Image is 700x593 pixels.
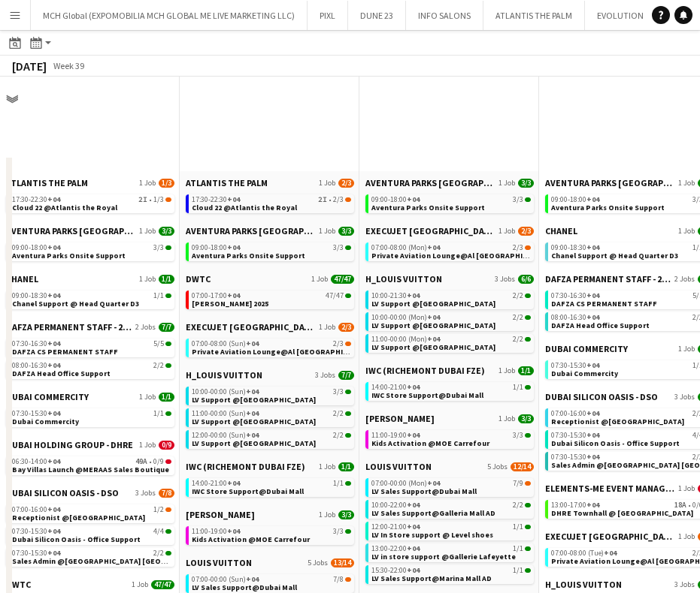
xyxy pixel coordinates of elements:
[545,225,577,236] span: CHANEL
[345,245,351,250] span: 3/3
[12,417,79,426] span: Dubai Commercity
[12,299,139,309] span: Chanel Support @ Head Quarter D3
[371,244,440,251] span: 07:00-08:00 (Mon)
[495,275,515,284] span: 3 Jobs
[674,275,695,284] span: 2 Jobs
[525,197,531,202] span: 3/3
[525,293,531,298] span: 2/2
[12,244,60,251] span: 09:00-18:00
[427,478,440,488] span: +04
[407,382,420,392] span: +04
[192,478,351,495] a: 14:00-21:00+041/1IWC Store Support@Dubai Mall
[135,323,156,332] span: 2 Jobs
[513,336,523,343] span: 2/2
[365,413,435,424] span: JACK MORTON
[186,321,316,333] span: EXECUJET MIDDLE EAST CO
[192,339,351,356] a: 07:00-08:00 (Sun)+042/3Private Aviation Lounge@Al [GEOGRAPHIC_DATA]
[47,290,60,300] span: +04
[6,177,174,188] a: ATLANTIS THE PALM1 Job1/3
[159,179,174,188] span: 1/3
[6,177,174,225] div: ATLANTIS THE PALM1 Job1/317:30-22:30+042I•1/3Cloud 22 @Atlantis the Royal
[186,177,354,188] a: ATLANTIS THE PALM1 Job2/3
[371,430,531,447] a: 11:00-19:00+043/3Kids Activation @MOE Carrefour
[192,347,372,357] span: Private Aviation Lounge@Al Maktoum Airport
[365,177,534,225] div: AVENTURA PARKS [GEOGRAPHIC_DATA]1 Job3/309:00-18:00+043/3Aventura Parks Onsite Support
[371,321,495,330] span: LV Support @Dubai Mall
[338,371,354,380] span: 7/7
[345,342,351,346] span: 2/3
[371,336,440,343] span: 11:00-00:00 (Mon)
[338,462,354,471] span: 1/1
[365,225,534,273] div: EXECUJET [GEOGRAPHIC_DATA]1 Job2/307:00-08:00 (Mon)+042/3Private Aviation Lounge@Al [GEOGRAPHIC_D...
[12,203,117,212] span: Cloud 22 @Atlantis the Royal
[345,411,351,416] span: 2/2
[586,408,599,418] span: +04
[6,273,174,284] a: CHANEL1 Job1/1
[551,251,678,260] span: Chanel Support @ Head Quarter D3
[498,414,515,423] span: 1 Job
[192,244,240,251] span: 09:00-18:00
[12,410,60,417] span: 07:30-15:30
[525,337,531,342] span: 2/2
[192,242,351,260] a: 09:00-18:00+043/3Aventura Parks Onsite Support
[186,461,354,472] a: IWC (RICHEMONT DUBAI FZE)1 Job1/1
[551,417,684,426] span: Receptionist @Dubai Silicon Oasis
[192,196,351,203] div: •
[308,1,348,30] button: PIXL
[319,179,335,188] span: 1 Job
[551,369,618,378] span: Dubai Commercity
[186,369,262,381] span: H_LOUIS VUITTON
[345,197,351,202] span: 2/3
[551,362,599,369] span: 07:30-15:30
[6,439,174,487] div: DUBAI HOLDING GROUP - DHRE1 Job0/906:30-14:00+0449A•0/9Bay Villas Launch @MERAAS Sales Boutique
[192,432,259,439] span: 12:00-00:00 (Sun)
[586,360,599,370] span: +04
[227,290,240,300] span: +04
[47,360,60,370] span: +04
[333,388,344,396] span: 3/3
[153,292,164,300] span: 1/1
[192,387,351,404] a: 10:00-00:00 (Sun)+043/3LV Support @[GEOGRAPHIC_DATA]
[678,345,695,354] span: 1 Job
[407,290,420,300] span: +04
[551,432,599,439] span: 07:30-15:30
[518,227,534,236] span: 2/3
[165,459,171,464] span: 0/9
[518,275,534,284] span: 6/6
[513,314,523,321] span: 2/2
[545,177,675,188] span: AVENTURA PARKS DUBAI
[345,390,351,394] span: 3/3
[153,196,164,203] span: 1/3
[338,227,354,236] span: 3/3
[427,242,440,252] span: +04
[12,339,171,356] a: 07:30-16:30+045/5DAFZA CS PERMANENT STAFF
[192,340,259,348] span: 07:00-08:00 (Sun)
[12,194,171,212] a: 17:30-22:30+042I•1/3Cloud 22 @Atlantis the Royal
[545,343,628,354] span: DUBAI COMMERCITY
[326,292,344,300] span: 47/47
[371,478,531,495] a: 07:00-00:00 (Mon)+047/9LV Sales Support@Dubai Mall
[186,225,354,236] a: AVENTURA PARKS [GEOGRAPHIC_DATA]1 Job3/3
[192,395,316,405] span: LV Support @Dubai Mall
[318,196,327,203] span: 2I
[186,369,354,461] div: H_LOUIS VUITTON3 Jobs7/710:00-00:00 (Sun)+043/3LV Support @[GEOGRAPHIC_DATA]11:00-00:00 (Sun)+042...
[6,391,89,402] span: DUBAI COMMERCITY
[365,177,495,188] span: AVENTURA PARKS DUBAI
[186,369,354,381] a: H_LOUIS VUITTON3 Jobs7/7
[192,299,268,309] span: Meidam 2025
[513,384,523,391] span: 1/1
[586,312,599,322] span: +04
[12,242,171,260] a: 09:00-18:00+043/3Aventura Parks Onsite Support
[406,1,483,30] button: INFO SALONS
[333,480,344,487] span: 1/1
[518,366,534,375] span: 1/1
[338,179,354,188] span: 2/3
[159,393,174,402] span: 1/1
[551,438,680,448] span: Dubai Silicon Oasis - Office Support
[365,273,534,365] div: H_LOUIS VUITTON3 Jobs6/610:00-21:30+042/2LV Support @[GEOGRAPHIC_DATA]10:00-00:00 (Mon)+042/2LV S...
[246,387,259,396] span: +04
[159,227,174,236] span: 3/3
[551,244,599,251] span: 09:00-18:30
[365,413,534,461] div: [PERSON_NAME]1 Job3/311:00-19:00+043/3Kids Activation @MOE Carrefour
[6,439,133,450] span: DUBAI HOLDING GROUP - DHRE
